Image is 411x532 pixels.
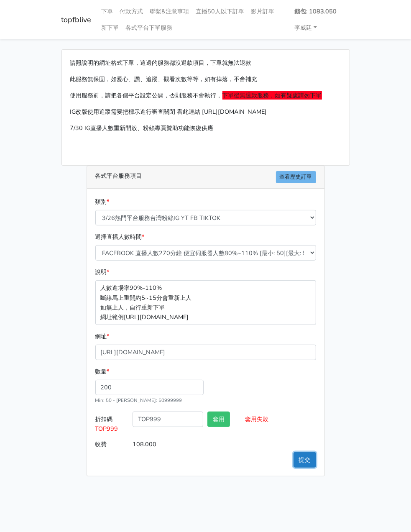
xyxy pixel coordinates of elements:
a: 影片訂單 [248,3,278,20]
label: 收費 [93,437,131,452]
span: TOP999 [95,425,118,433]
a: 李威廷 [291,20,321,36]
a: topfblive [61,12,92,28]
a: 直播50人以下訂單 [193,3,248,20]
a: 聯繫&注意事項 [147,3,193,20]
label: 網址 [95,332,110,341]
p: 此服務無保固，如愛心、讚、追蹤、觀看次數等等，如有掉落，不會補充 [70,74,341,84]
label: 數量 [95,367,110,376]
span: 下單後無退款服務，如有疑慮請勿下單 [222,91,322,100]
p: IG改版使用追蹤需要把標示進行審查關閉 看此連結 [URL][DOMAIN_NAME] [70,107,341,117]
div: 各式平台服務項目 [87,166,324,189]
a: 付款方式 [117,3,147,20]
a: 查看歷史訂單 [276,171,316,183]
a: 新下單 [98,20,123,36]
strong: 錢包: 1083.050 [295,7,337,15]
p: 人數進場率90%-110% 斷線馬上重開約5~15分會重新上人 如無上人，自行重新下單 網址範例[URL][DOMAIN_NAME] [95,280,316,325]
input: 這邊填入網址 [95,345,316,360]
p: 請照說明的網址格式下單，這邊的服務都沒退款項目，下單就無法退款 [70,58,341,68]
a: 下單 [98,3,117,20]
small: Min: 50 - [PERSON_NAME]: 50999999 [95,397,182,404]
p: 使用服務前，請把各個平台設定公開，否則服務不會執行， [70,91,341,100]
button: 提交 [294,452,316,468]
label: 折扣碼 [93,412,131,437]
label: 說明 [95,267,110,277]
button: 套用 [207,412,230,427]
a: 錢包: 1083.050 [291,3,340,20]
a: 各式平台下單服務 [123,20,176,36]
label: 選擇直播人數時間 [95,232,145,242]
p: 7/30 IG直播人數重新開放、粉絲專頁贊助功能恢復供應 [70,123,341,133]
label: 類別 [95,197,110,207]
